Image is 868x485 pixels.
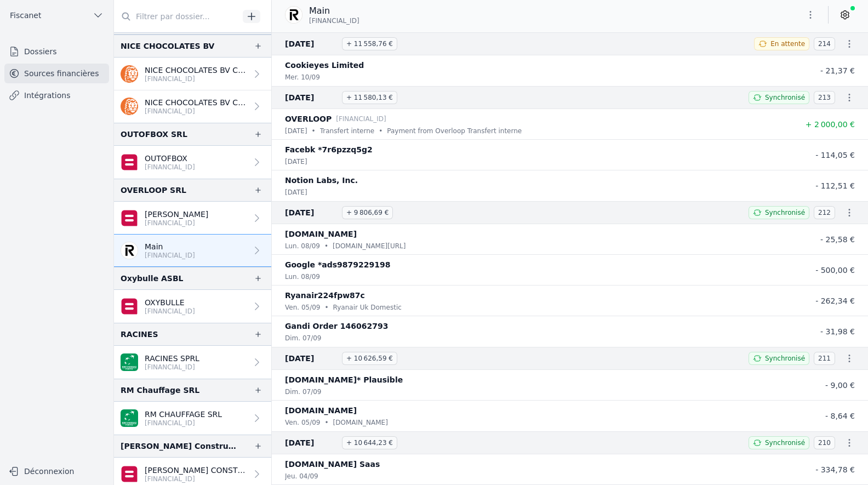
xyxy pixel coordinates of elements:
span: + 10 644,23 € [342,436,397,449]
img: belfius.png [121,465,138,483]
p: Facebk *7r6pzzq5g2 [285,143,373,156]
p: [FINANCIAL_ID] [145,219,208,227]
p: [FINANCIAL_ID] [145,363,199,372]
p: [DATE] [285,125,307,136]
a: NICE CHOCOLATES BV CREDIT CARDS [FINANCIAL_ID] [114,90,271,123]
span: En attente [770,39,805,48]
span: Synchronisé [765,208,805,217]
span: [DATE] [285,37,338,50]
a: OXYBULLE [FINANCIAL_ID] [114,290,271,323]
p: [DOMAIN_NAME] [285,404,357,417]
span: - 262,34 € [815,296,855,305]
span: + 2 000,00 € [806,120,855,129]
p: Google *ads9879229198 [285,258,390,271]
input: Filtrer par dossier... [114,7,239,26]
span: - 114,05 € [815,151,855,159]
p: RM CHAUFFAGE SRL [145,409,222,420]
p: jeu. 04/09 [285,471,318,482]
p: [DOMAIN_NAME] [333,417,388,428]
p: [DATE] [285,187,307,198]
p: OVERLOOP [285,112,332,125]
p: [FINANCIAL_ID] [145,419,222,427]
span: 211 [814,352,835,365]
p: OUTOFBOX [145,153,195,164]
p: Cookieyes Limited [285,59,364,72]
p: OXYBULLE [145,297,195,308]
p: RACINES SPRL [145,353,199,364]
span: [DATE] [285,352,338,365]
span: + 11 558,76 € [342,37,397,50]
p: Ryanair Uk Domestic [333,302,402,313]
div: NICE CHOCOLATES BV [121,39,214,53]
p: Transfert interne [320,125,375,136]
div: Oxybulle ASBL [121,272,184,285]
a: RM CHAUFFAGE SRL [FINANCIAL_ID] [114,402,271,435]
div: • [312,125,316,136]
span: 212 [814,206,835,219]
p: [FINANCIAL_ID] [145,307,195,316]
img: revolut.png [285,6,302,24]
img: revolut.png [121,242,138,259]
p: [PERSON_NAME] CONSTRUCTION ET R [145,465,247,476]
a: NICE CHOCOLATES BV CREDIT CARDS [FINANCIAL_ID] [114,58,271,90]
p: mer. 10/09 [285,72,320,83]
img: ing.png [121,98,138,115]
div: • [324,302,328,313]
p: NICE CHOCOLATES BV CREDIT CARDS [145,65,247,76]
a: Main [FINANCIAL_ID] [114,235,271,267]
p: Notion Labs, Inc. [285,174,358,187]
p: [DOMAIN_NAME] [285,227,357,241]
p: [FINANCIAL_ID] [145,475,247,483]
a: [PERSON_NAME] [FINANCIAL_ID] [114,202,271,235]
p: [FINANCIAL_ID] [336,113,386,124]
span: [DATE] [285,206,338,219]
button: Fiscanet [4,7,109,24]
div: RACINES [121,328,158,341]
img: ing.png [121,65,138,83]
a: Dossiers [4,42,109,61]
span: [DATE] [285,436,338,449]
span: - 25,58 € [820,235,855,244]
p: [PERSON_NAME] [145,209,208,220]
div: • [379,125,382,136]
p: [DATE] [285,156,307,167]
div: OVERLOOP SRL [121,184,186,197]
p: [DOMAIN_NAME][URL] [333,241,406,252]
span: Fiscanet [10,10,41,21]
p: Main [145,241,195,252]
p: [DOMAIN_NAME]* Plausible [285,373,403,386]
p: Ryanair224fpw87c [285,289,365,302]
span: - 9,00 € [825,381,855,390]
button: Déconnexion [4,463,109,480]
p: lun. 08/09 [285,241,320,252]
a: Sources financières [4,64,109,83]
span: 210 [814,436,835,449]
p: [FINANCIAL_ID] [145,163,195,172]
p: [FINANCIAL_ID] [145,251,195,260]
p: [FINANCIAL_ID] [145,75,247,83]
p: [DOMAIN_NAME] Saas [285,458,380,471]
div: [PERSON_NAME] Construction et Rénovation SRL [121,440,236,453]
span: - 112,51 € [815,181,855,190]
span: - 500,00 € [815,266,855,275]
a: Intégrations [4,85,109,105]
span: - 334,78 € [815,465,855,474]
span: Synchronisé [765,93,805,102]
span: 214 [814,37,835,50]
a: RACINES SPRL [FINANCIAL_ID] [114,346,271,379]
span: Synchronisé [765,354,805,363]
img: belfius.png [121,153,138,171]
span: + 9 806,69 € [342,206,393,219]
p: dim. 07/09 [285,386,321,397]
div: • [324,241,328,252]
span: + 11 580,13 € [342,91,397,104]
p: lun. 08/09 [285,271,320,282]
img: belfius.png [121,298,138,315]
span: [FINANCIAL_ID] [309,16,359,25]
img: belfius-1.png [121,209,138,227]
p: Main [309,4,359,18]
p: NICE CHOCOLATES BV CREDIT CARDS [145,97,247,108]
a: OUTOFBOX [FINANCIAL_ID] [114,146,271,179]
p: Gandi Order 146062793 [285,319,388,333]
div: OUTOFBOX SRL [121,128,187,141]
